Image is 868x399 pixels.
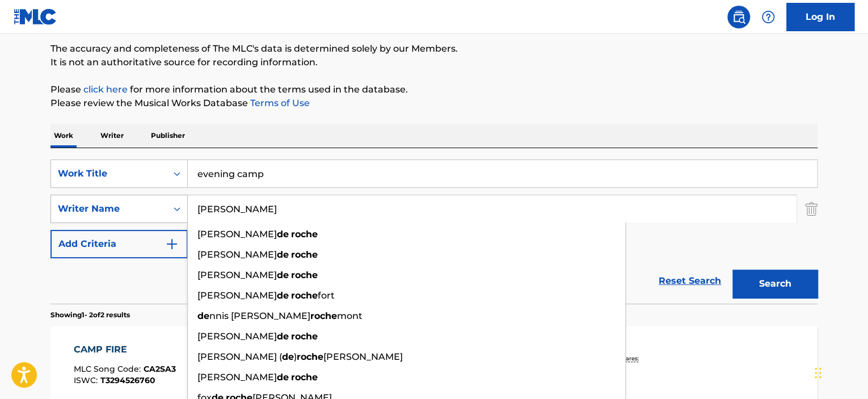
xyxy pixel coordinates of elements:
strong: roche [291,249,318,260]
strong: de [277,229,289,240]
span: [PERSON_NAME] ( [197,351,282,362]
iframe: Chat Widget [811,345,868,399]
span: T3294526760 [100,375,155,385]
a: Reset Search [653,268,727,293]
button: Add Criteria [50,230,188,258]
span: MLC Song Code : [74,364,144,374]
span: [PERSON_NAME] [323,351,403,362]
div: Drag [815,356,821,390]
strong: roche [297,351,323,362]
p: Please review the Musical Works Database [50,96,818,110]
strong: de [277,249,289,260]
strong: roche [291,270,318,280]
span: [PERSON_NAME] [197,372,277,383]
div: Help [757,6,779,28]
a: click here [83,84,128,95]
form: Search Form [50,159,818,304]
img: help [761,10,775,24]
strong: de [277,331,289,342]
p: Publisher [148,124,188,148]
strong: de [197,310,209,321]
strong: de [277,290,289,301]
strong: roche [291,229,318,240]
span: nnis [PERSON_NAME] [209,310,310,321]
span: [PERSON_NAME] [197,331,277,342]
div: CAMP FIRE [74,343,176,356]
p: Showing 1 - 2 of 2 results [50,310,130,320]
div: Writer Name [58,202,160,216]
strong: de [277,372,289,383]
span: CA2SA3 [144,364,176,374]
a: Public Search [727,6,750,28]
span: [PERSON_NAME] [197,290,277,301]
strong: roche [291,372,318,383]
a: Terms of Use [248,98,310,108]
p: It is not an authoritative source for recording information. [50,56,818,69]
span: [PERSON_NAME] [197,249,277,260]
div: Work Title [58,167,160,180]
img: Delete Criterion [805,195,818,223]
p: The accuracy and completeness of The MLC's data is determined solely by our Members. [50,42,818,56]
p: Please for more information about the terms used in the database. [50,83,818,96]
a: Log In [786,3,854,31]
span: ISWC : [74,375,100,385]
img: 9d2ae6d4665cec9f34b9.svg [165,237,179,251]
img: search [732,10,745,24]
span: [PERSON_NAME] [197,229,277,240]
span: fort [318,290,335,301]
strong: roche [291,331,318,342]
strong: roche [291,290,318,301]
span: mont [337,310,363,321]
strong: roche [310,310,337,321]
img: MLC Logo [14,9,57,25]
strong: de [277,270,289,280]
button: Search [732,270,818,298]
strong: de [282,351,294,362]
span: ) [294,351,297,362]
p: Work [50,124,77,148]
p: Writer [97,124,127,148]
span: [PERSON_NAME] [197,270,277,280]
